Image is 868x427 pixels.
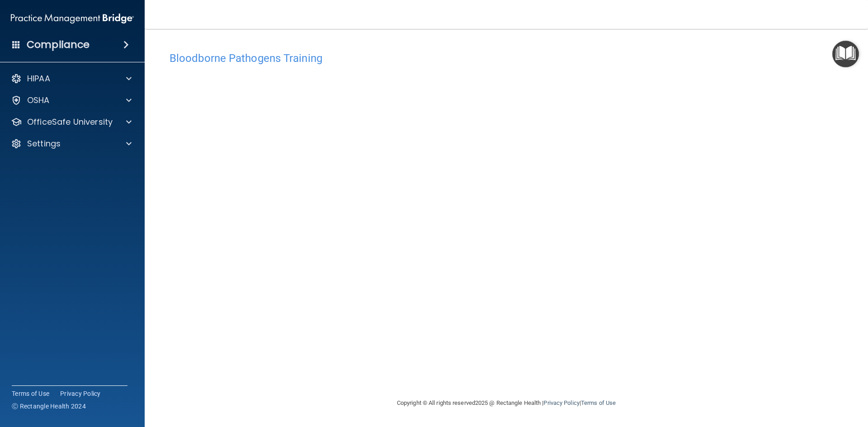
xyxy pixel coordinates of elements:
[11,138,132,149] a: Settings
[170,52,843,64] h4: Bloodborne Pathogens Training
[581,399,616,406] a: Terms of Use
[11,117,132,127] a: OfficeSafe University
[27,117,113,127] p: OfficeSafe University
[11,9,134,28] img: PMB logo
[543,399,579,406] a: Privacy Policy
[60,389,101,398] a: Privacy Policy
[27,73,50,84] p: HIPAA
[12,389,49,398] a: Terms of Use
[11,95,132,106] a: OSHA
[27,95,50,106] p: OSHA
[832,41,859,67] button: Open Resource Center
[27,138,61,149] p: Settings
[27,38,90,51] h4: Compliance
[170,69,843,347] iframe: bbp
[12,402,86,411] span: Ⓒ Rectangle Health 2024
[11,73,132,84] a: HIPAA
[341,389,671,418] div: Copyright © All rights reserved 2025 @ Rectangle Health | |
